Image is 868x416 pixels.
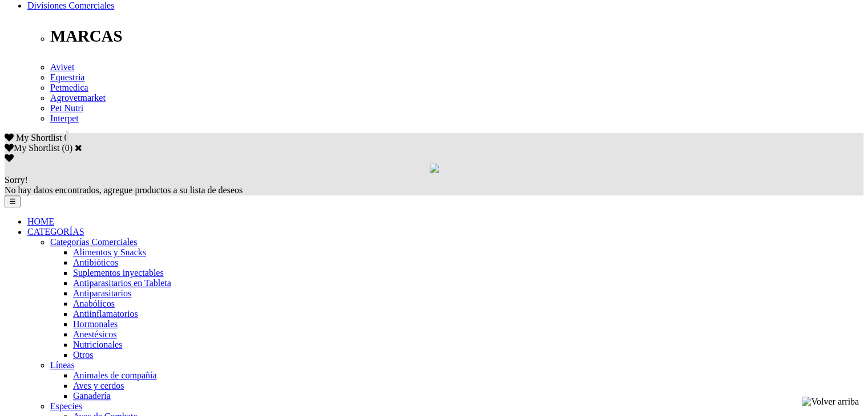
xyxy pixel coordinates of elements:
span: Sorry! [5,175,28,185]
label: 0 [65,143,70,153]
div: No hay datos encontrados, agregue productos a su lista de deseos [5,175,863,195]
a: CATEGORÍAS [27,227,84,236]
a: Interpet [50,113,79,123]
a: Equestria [50,72,84,82]
a: Alimentos y Snacks [73,247,146,257]
img: loading.gif [430,164,439,173]
a: Antiparasitarios [73,288,131,298]
a: Petmedica [50,83,88,92]
button: ☰ [5,195,21,207]
a: Antibióticos [73,258,118,267]
label: My Shortlist [5,143,59,153]
a: Antiparasitarios en Tableta [73,278,171,288]
span: My Shortlist [16,133,62,142]
a: Avivet [50,62,74,72]
a: Pet Nutri [50,103,83,113]
a: Categorías Comerciales [50,237,137,247]
span: 0 [64,133,68,142]
span: ( ) [62,143,72,153]
img: Volver arriba [802,397,859,407]
a: Divisiones Comerciales [27,1,114,10]
a: Agrovetmarket [50,93,106,103]
a: Cerrar [75,143,82,152]
a: Suplementos inyectables [73,268,164,278]
a: HOME [27,217,54,226]
p: MARCAS [50,27,863,46]
iframe: Brevo live chat [6,292,197,410]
